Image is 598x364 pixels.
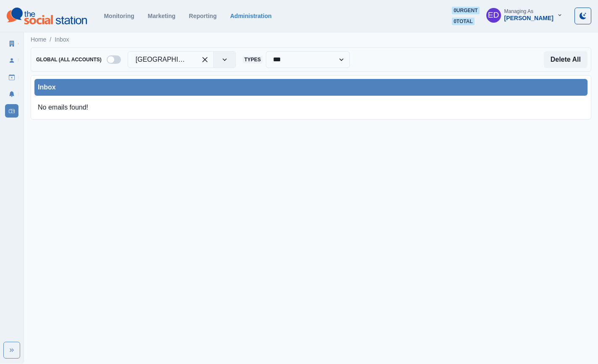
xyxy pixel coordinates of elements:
[34,56,103,63] span: Global (All Accounts)
[243,56,262,63] span: Types
[5,71,18,84] a: Draft Posts
[189,13,217,19] a: Reporting
[452,7,479,14] span: 0 urgent
[34,99,92,116] p: No emails found!
[230,13,272,19] a: Administration
[480,7,569,24] button: Managing As[PERSON_NAME]
[104,13,134,19] a: Monitoring
[148,13,176,19] a: Marketing
[31,35,69,44] nav: breadcrumb
[488,5,499,25] div: Elizabeth Dempsey
[574,8,591,24] button: Toggle Mode
[7,8,87,24] img: logoTextSVG.62801f218bc96a9b266caa72a09eb111.svg
[5,37,18,50] a: Clients
[5,87,18,101] a: Notifications
[504,8,533,14] div: Managing As
[55,35,69,44] a: Inbox
[3,342,20,359] button: Expand
[31,35,46,44] a: Home
[452,18,475,25] span: 0 total
[198,53,212,66] div: Clear selected options
[38,82,584,92] div: Inbox
[5,54,18,67] a: Users
[504,15,553,22] div: [PERSON_NAME]
[5,104,18,118] a: Inbox
[50,35,51,44] span: /
[544,51,588,68] button: Delete All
